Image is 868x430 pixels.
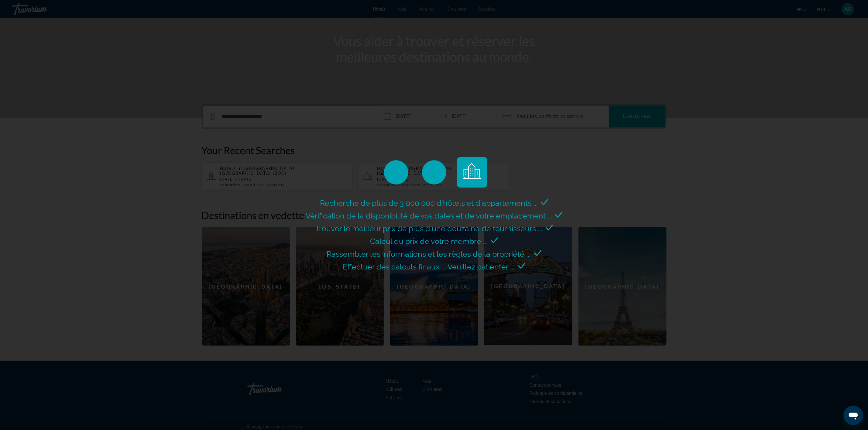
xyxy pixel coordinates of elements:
span: Rassembler les informations et les règles de la propriété ... [327,249,531,259]
span: Calcul du prix de votre membre ... [370,237,488,246]
span: Recherche de plus de 3 000 000 d'hôtels et d'appartements ... [320,198,538,208]
iframe: Bouton de lancement de la fenêtre de messagerie [844,406,863,425]
span: Vérification de la disponibilité de vos dates et de votre emplacement ... [306,211,552,220]
span: Effectuer des calculs finaux ... Veuillez patienter ... [343,262,515,271]
span: Trouver le meilleur prix de plus d'une douzaine de fournisseurs ... [315,224,543,233]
